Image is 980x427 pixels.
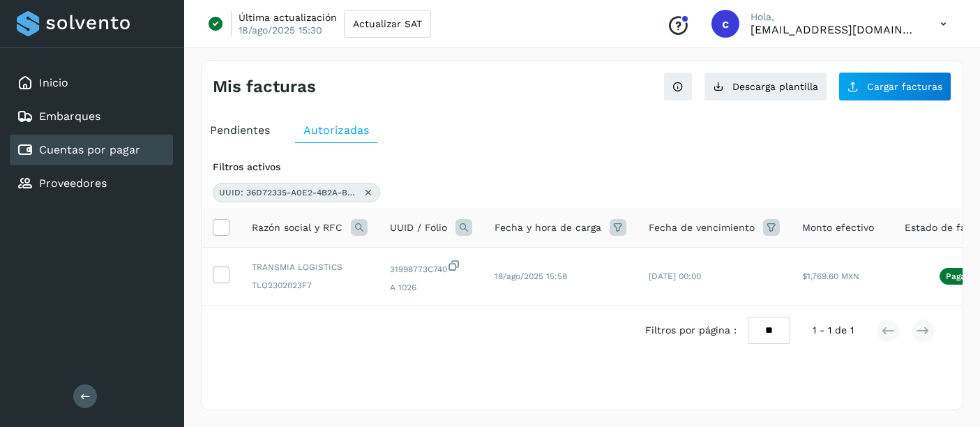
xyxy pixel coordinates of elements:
[838,72,951,101] button: Cargar facturas
[252,279,368,292] span: TLO2302023F7
[649,271,701,281] span: [DATE] 00:00
[732,82,818,91] span: Descarga plantilla
[495,220,601,235] span: Fecha y hora de carga
[353,19,422,29] span: Actualizar SAT
[813,323,854,338] span: 1 - 1 de 1
[751,23,918,36] p: cxp1@53cargo.com
[344,10,431,38] button: Actualizar SAT
[239,24,322,36] p: 18/ago/2025 15:30
[10,68,173,98] div: Inicio
[39,76,68,89] a: Inicio
[867,82,942,91] span: Cargar facturas
[10,168,173,199] div: Proveedores
[213,160,951,174] div: Filtros activos
[239,11,337,24] p: Última actualización
[39,110,100,123] a: Embarques
[219,186,359,199] span: UUID: 36D72335-A0E2-4B2A-B503-31998773C740
[210,123,270,137] span: Pendientes
[252,220,342,235] span: Razón social y RFC
[802,220,874,235] span: Monto efectivo
[390,281,472,294] span: A 1026
[303,123,369,137] span: Autorizadas
[39,143,140,156] a: Cuentas por pagar
[10,101,173,132] div: Embarques
[213,77,316,97] h4: Mis facturas
[10,135,173,165] div: Cuentas por pagar
[390,259,472,276] span: 31998773C740
[645,323,737,338] span: Filtros por página :
[802,271,859,281] span: $1,769.60 MXN
[751,11,918,23] p: Hola,
[649,220,755,235] span: Fecha de vencimiento
[704,72,827,101] button: Descarga plantilla
[213,183,380,202] div: UUID: 36D72335-A0E2-4B2A-B503-31998773C740
[946,271,976,281] p: Pagado
[252,261,368,274] span: TRANSMIA LOGISTICS
[495,271,567,281] span: 18/ago/2025 15:58
[39,177,107,190] a: Proveedores
[390,220,447,235] span: UUID / Folio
